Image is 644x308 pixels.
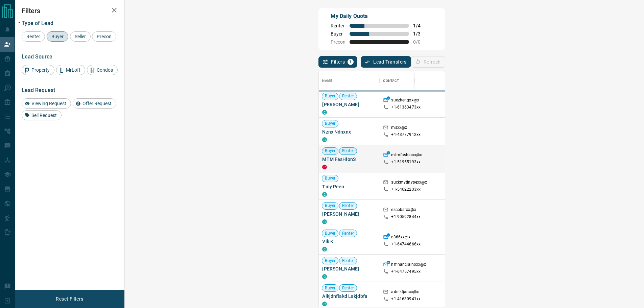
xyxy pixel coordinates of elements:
[87,65,118,75] div: Condos
[322,258,338,264] span: Buyer
[391,214,421,220] p: +1- 90592844xx
[391,104,421,110] p: +1- 61363473xx
[322,192,327,197] div: condos.ca
[391,262,426,269] p: hrfinancialhoxx@x
[391,207,416,214] p: escobarxx@x
[22,7,118,15] h2: Filters
[322,71,332,90] div: Name
[322,274,327,279] div: condos.ca
[322,231,338,236] span: Buyer
[322,183,376,190] span: Tiny Peen
[391,234,410,241] p: e366xx@x
[391,296,421,302] p: +1- 41630941xx
[322,165,327,169] div: property.ca
[413,23,428,28] span: 1 / 4
[47,31,68,42] div: Buyer
[331,31,345,37] span: Buyer
[22,20,53,26] span: Type of Lead
[22,87,55,93] span: Lead Request
[70,31,91,42] div: Seller
[380,71,434,90] div: Contact
[29,101,69,106] span: Viewing Request
[339,148,357,154] span: Renter
[391,97,419,104] p: suezhengxx@x
[322,302,327,306] div: condos.ca
[22,98,71,109] div: Viewing Request
[391,152,422,159] p: mtmfashioxx@x
[391,187,421,192] p: +1- 54622233xx
[318,56,357,68] button: Filters1
[348,60,353,64] span: 1
[322,156,376,163] span: MTM FasHionS
[322,121,338,126] span: Buyer
[322,110,327,115] div: condos.ca
[339,258,357,264] span: Renter
[94,34,114,39] span: Precon
[391,125,407,132] p: msxx@x
[331,39,345,45] span: Precon
[339,93,357,99] span: Renter
[391,132,421,138] p: +1- 43777912xx
[22,110,62,120] div: Sell Request
[322,211,376,217] span: [PERSON_NAME]
[322,247,327,252] div: condos.ca
[29,113,59,118] span: Sell Request
[339,285,357,291] span: Renter
[80,101,114,106] span: Offer Request
[361,56,411,68] button: Lead Transfers
[322,93,338,99] span: Buyer
[322,203,338,209] span: Buyer
[94,67,115,73] span: Condos
[322,238,376,245] span: Vik K
[49,34,66,39] span: Buyer
[391,241,421,247] p: +1- 64744666xx
[383,71,399,90] div: Contact
[322,265,376,272] span: [PERSON_NAME]
[322,285,338,291] span: Buyer
[51,293,88,305] button: Reset Filters
[22,53,52,60] span: Lead Source
[413,39,428,45] span: 0 / 0
[331,12,428,20] p: My Daily Quota
[322,219,327,224] div: condos.ca
[391,159,421,165] p: +1- 51955193xx
[322,148,338,154] span: Buyer
[322,128,376,135] span: Nznx Ndnxnx
[391,289,419,296] p: adnlkfjanxx@x
[319,71,380,90] div: Name
[56,65,85,75] div: MrLoft
[339,231,357,236] span: Renter
[322,175,338,181] span: Buyer
[391,180,427,187] p: suckmytinypexx@x
[22,31,45,42] div: Renter
[331,23,345,28] span: Renter
[64,67,83,73] span: MrLoft
[391,269,421,275] p: +1- 64757495xx
[73,98,116,109] div: Offer Request
[92,31,116,42] div: Precon
[22,65,54,75] div: Property
[322,101,376,108] span: [PERSON_NAME]
[322,293,376,300] span: Alkjdnflakd Lakjdbfa
[339,203,357,209] span: Renter
[29,67,52,73] span: Property
[24,34,43,39] span: Renter
[322,137,327,142] div: condos.ca
[413,31,428,37] span: 1 / 3
[72,34,88,39] span: Seller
